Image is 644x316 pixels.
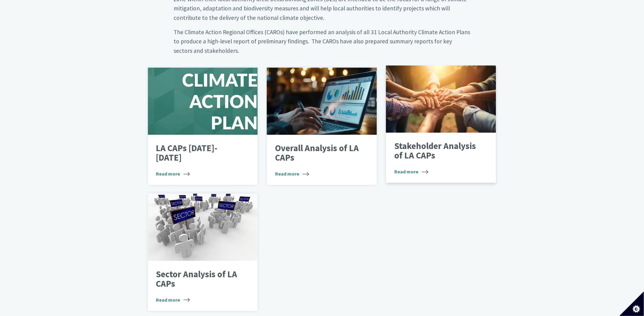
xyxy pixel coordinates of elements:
span: Read more [156,296,190,304]
p: Sector Analysis of LA CAPs [156,270,240,289]
span: Read more [156,170,190,178]
a: Stakeholder Analysis of LA CAPs Read more [386,66,496,183]
a: Sector Analysis of LA CAPs Read more [148,194,258,311]
p: Overall Analysis of LA CAPs [275,144,359,163]
p: LA CAPs [DATE]-[DATE] [156,144,240,163]
span: Read more [395,168,429,176]
a: LA CAPs [DATE]-[DATE] Read more [148,68,258,185]
a: Overall Analysis of LA CAPs Read more [267,68,377,185]
p: Stakeholder Analysis of LA CAPs [395,142,479,161]
big: The Climate Action Regional Offices (CAROs) have performed an analysis of all 31 Local Authority ... [174,28,470,54]
button: Set cookie preferences [620,292,644,316]
span: Read more [275,170,309,178]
